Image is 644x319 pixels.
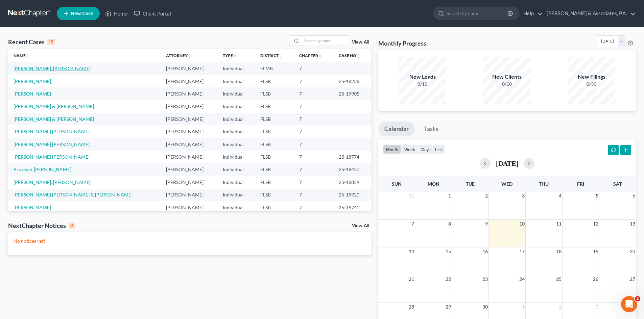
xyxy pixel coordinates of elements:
[482,275,488,283] span: 23
[411,220,415,228] span: 7
[521,192,525,200] span: 3
[483,81,531,87] div: 0/10
[14,103,94,109] a: [PERSON_NAME] & [PERSON_NAME]
[448,220,452,228] span: 8
[501,181,512,187] span: Wed
[378,122,415,136] a: Calendar
[294,75,333,87] td: 7
[255,125,294,138] td: FLSB
[445,303,452,311] span: 29
[217,138,255,151] td: Individual
[568,81,615,87] div: 0/30
[632,192,636,200] span: 6
[14,129,90,134] a: [PERSON_NAME] [PERSON_NAME]
[255,176,294,188] td: FLSB
[255,189,294,201] td: FLSB
[383,145,401,154] button: month
[294,201,333,214] td: 7
[161,201,217,214] td: [PERSON_NAME]
[519,247,525,256] span: 17
[217,189,255,201] td: Individual
[217,113,255,125] td: Individual
[484,192,488,200] span: 2
[255,87,294,100] td: FLSB
[592,220,599,228] span: 12
[14,116,94,122] a: [PERSON_NAME] & [PERSON_NAME]
[447,7,508,20] input: Search by name...
[558,192,562,200] span: 4
[483,73,531,81] div: New Clients
[14,166,71,172] a: Proveyer [PERSON_NAME]
[294,163,333,176] td: 7
[592,247,599,256] span: 19
[484,220,488,228] span: 9
[294,151,333,163] td: 7
[161,189,217,201] td: [PERSON_NAME]
[555,220,562,228] span: 11
[217,62,255,75] td: Individual
[161,176,217,188] td: [PERSON_NAME]
[217,151,255,163] td: Individual
[408,192,415,200] span: 31
[69,222,75,229] div: 0
[445,247,452,256] span: 15
[555,275,562,283] span: 25
[8,221,75,230] div: NextChapter Notices
[352,223,369,228] a: View All
[294,189,333,201] td: 7
[294,100,333,113] td: 7
[255,62,294,75] td: FLMB
[333,151,372,163] td: 25-18774
[521,303,525,311] span: 1
[166,53,192,58] a: Attorneyunfold_more
[294,138,333,151] td: 7
[378,39,426,47] h3: Monthly Progress
[14,53,30,58] a: Nameunfold_more
[161,87,217,100] td: [PERSON_NAME]
[629,220,636,228] span: 13
[217,163,255,176] td: Individual
[568,73,615,81] div: New Filings
[217,176,255,188] td: Individual
[161,151,217,163] td: [PERSON_NAME]
[161,75,217,87] td: [PERSON_NAME]
[294,176,333,188] td: 7
[255,100,294,113] td: FLSB
[260,53,283,58] a: Districtunfold_more
[102,7,130,20] a: Home
[14,78,51,84] a: [PERSON_NAME]
[621,296,637,312] iframe: Intercom live chat
[577,181,584,187] span: Fri
[14,192,133,197] a: [PERSON_NAME] [PERSON_NAME] & [PERSON_NAME]
[339,53,360,58] a: Case Nounfold_more
[558,303,562,311] span: 2
[392,181,402,187] span: Sun
[294,113,333,125] td: 7
[539,181,549,187] span: Thu
[255,138,294,151] td: FLSB
[408,247,415,256] span: 14
[356,54,360,58] i: unfold_more
[294,62,333,75] td: 7
[255,151,294,163] td: FLSB
[14,179,91,185] a: [PERSON_NAME], [PERSON_NAME]
[14,91,51,97] a: [PERSON_NAME]
[629,275,636,283] span: 27
[14,154,90,160] a: [PERSON_NAME] [PERSON_NAME]
[555,247,562,256] span: 18
[279,54,283,58] i: unfold_more
[496,160,518,167] h2: [DATE]
[217,100,255,113] td: Individual
[161,138,217,151] td: [PERSON_NAME]
[255,163,294,176] td: FLSB
[520,7,543,20] a: Help
[8,38,55,46] div: Recent Cases
[233,54,237,58] i: unfold_more
[418,122,445,136] a: Tasks
[482,247,488,256] span: 16
[629,247,636,256] span: 20
[299,53,322,58] a: Chapterunfold_more
[519,275,525,283] span: 24
[333,201,372,214] td: 25-19740
[47,39,55,45] div: 15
